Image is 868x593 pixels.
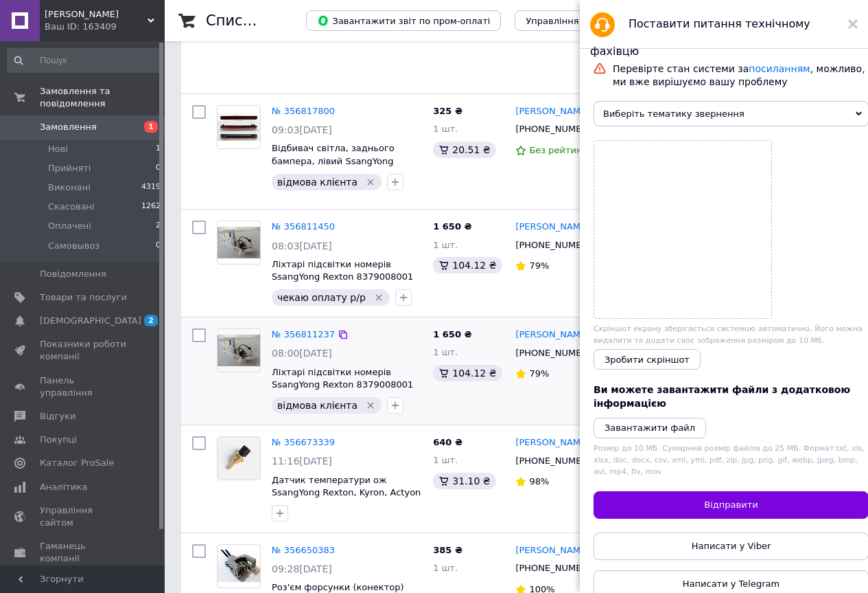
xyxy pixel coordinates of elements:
[605,423,695,433] i: Завантажити файл
[526,16,631,26] span: Управління статусами
[45,21,165,33] div: Ваш ID: 163409
[218,227,260,259] img: Фото товару
[272,563,332,574] span: 09:28[DATE]
[433,563,458,573] span: 1 шт.
[365,400,376,411] svg: Видалити мітку
[144,121,158,133] span: 1
[48,201,95,213] span: Скасовані
[40,374,127,399] span: Панель управління
[40,410,75,423] span: Відгуки
[272,329,335,339] a: № 356811237
[217,436,261,480] a: Фото товару
[144,315,158,326] span: 2
[365,177,376,188] svg: Видалити мітку
[704,500,758,510] span: Відправити
[433,473,495,489] div: 31.10 ₴
[217,221,261,265] a: Фото товару
[277,292,366,303] span: чекаю оплату р/р
[156,162,161,175] span: 0
[433,437,462,447] span: 640 ₴
[272,348,332,359] span: 08:00[DATE]
[141,181,161,194] span: 4319
[513,452,600,470] div: [PHONE_NUMBER]
[156,143,161,155] span: 1
[40,504,127,529] span: Управління сайтом
[529,145,592,155] span: Без рейтингу
[605,355,690,365] span: Зробити скріншот
[272,143,395,179] a: Відбивач світла, заднього бампера, лівий SsangYong Kyron, Rexton 8390108B00
[217,544,261,588] a: Фото товару
[272,367,413,390] a: Ліхтарі підсвітки номерів SsangYong Rexton 8379008001
[529,368,549,379] span: 79%
[513,236,600,254] div: [PHONE_NUMBER]
[48,181,91,194] span: Виконані
[7,48,162,73] input: Пошук
[594,444,865,477] span: Розмір до 10 МБ. Сумарний розмір файлів до 25 МБ. Формат: txt, xls, xlsx, doc, docx, csv, xml, ym...
[749,63,810,74] a: посиланням
[40,481,87,493] span: Аналітика
[433,124,458,134] span: 1 шт.
[306,10,501,31] button: Завантажити звіт по пром-оплаті
[217,105,261,149] a: Фото товару
[156,240,161,252] span: 0
[156,220,161,232] span: 2
[272,259,413,282] a: Ліхтарі підсвітки номерів SsangYong Rexton 8379008001
[277,177,357,188] span: відмова клієнта
[272,106,335,116] a: № 356817800
[45,8,148,21] span: ФОП Портянко Є.В.
[317,14,490,27] span: Завантажити звіт по пром-оплаті
[40,291,127,304] span: Товари та послуги
[272,475,421,511] span: Датчик температури ож SsangYong Rexton, Kyron, Actyon 1615423417
[529,260,549,271] span: 79%
[218,335,260,367] img: Фото товару
[594,418,706,438] button: Завантажити файл
[40,540,127,565] span: Гаманець компанії
[48,143,68,155] span: Нові
[433,221,471,232] span: 1 650 ₴
[433,142,495,158] div: 20.51 ₴
[433,329,471,339] span: 1 650 ₴
[373,292,384,303] svg: Видалити мітку
[48,162,91,175] span: Прийняті
[277,400,357,411] span: відмова клієнта
[529,476,549,486] span: 98%
[515,10,642,31] button: Управління статусами
[40,457,114,469] span: Каталог ProSale
[594,324,863,345] span: Скріншот екрану зберігається системою автоматично. Його можна видалити та додати своє зображення ...
[515,328,589,342] a: [PERSON_NAME]
[515,105,589,118] a: [PERSON_NAME]
[48,240,99,252] span: Самовывоз
[433,240,458,250] span: 1 шт.
[594,384,850,409] span: Ви можете завантажити файли з додатковою інформацією
[272,124,332,135] span: 09:03[DATE]
[515,544,589,557] a: [PERSON_NAME]
[272,545,335,555] a: № 356650383
[513,344,600,362] div: [PHONE_NUMBER]
[40,268,106,280] span: Повідомлення
[272,240,332,251] span: 08:03[DATE]
[206,12,345,29] h1: Список замовлень
[272,221,335,232] a: № 356811450
[40,121,97,133] span: Замовлення
[515,436,589,449] a: [PERSON_NAME]
[433,347,458,357] span: 1 шт.
[218,437,260,480] img: Фото товару
[217,328,261,372] a: Фото товару
[433,455,458,465] span: 1 шт.
[433,365,502,381] div: 104.12 ₴
[433,545,462,555] span: 385 ₴
[141,201,161,213] span: 1262
[218,550,260,582] img: Фото товару
[692,541,771,551] span: Написати у Viber
[272,437,335,447] a: № 356673339
[40,315,141,327] span: [DEMOGRAPHIC_DATA]
[594,349,701,370] button: Зробити скріншот
[433,106,462,116] span: 325 ₴
[515,221,589,234] a: [PERSON_NAME]
[40,338,127,363] span: Показники роботи компанії
[513,559,600,577] div: [PHONE_NUMBER]
[594,141,771,318] a: Screenshot.png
